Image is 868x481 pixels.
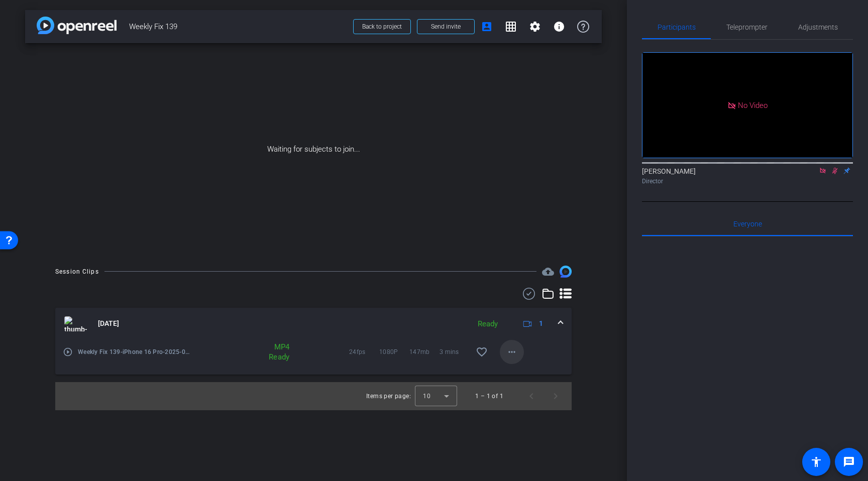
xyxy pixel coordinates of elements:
[440,347,470,357] span: 3 mins
[55,340,572,375] div: thumb-nail[DATE]Ready1
[25,43,602,256] div: Waiting for subjects to join...
[78,347,193,357] span: Weekly Fix 139-iPhone 16 Pro-2025-09-22-10-05-12-849-0
[560,266,572,278] img: Session clips
[64,316,87,331] img: thumb-nail
[539,318,543,329] span: 1
[248,342,294,362] div: MP4 Ready
[505,21,517,33] mat-icon: grid_on
[55,308,572,340] mat-expansion-panel-header: thumb-nail[DATE]Ready1
[379,347,409,357] span: 1080P
[55,267,99,277] div: Session Clips
[353,19,411,34] button: Back to project
[542,266,554,278] span: Destinations for your clips
[810,456,822,468] mat-icon: accessibility
[37,17,117,34] img: app-logo
[431,23,461,31] span: Send invite
[129,17,347,37] span: Weekly Fix 139
[506,346,518,358] mat-icon: more_horiz
[843,456,855,468] mat-icon: message
[553,21,565,33] mat-icon: info
[409,347,440,357] span: 147mb
[733,220,762,227] span: Everyone
[481,21,493,33] mat-icon: account_box
[362,23,402,30] span: Back to project
[366,391,411,401] div: Items per page:
[658,24,696,31] span: Participants
[542,266,554,278] mat-icon: cloud_upload
[529,21,541,33] mat-icon: settings
[473,318,503,330] div: Ready
[544,384,568,408] button: Next page
[798,24,838,31] span: Adjustments
[519,384,544,408] button: Previous page
[476,346,488,358] mat-icon: favorite_border
[738,100,768,109] span: No Video
[642,177,853,186] div: Director
[349,347,379,357] span: 24fps
[642,166,853,186] div: [PERSON_NAME]
[475,391,503,401] div: 1 – 1 of 1
[726,24,768,31] span: Teleprompter
[417,19,475,34] button: Send invite
[63,347,73,357] mat-icon: play_circle_outline
[98,318,119,329] span: [DATE]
